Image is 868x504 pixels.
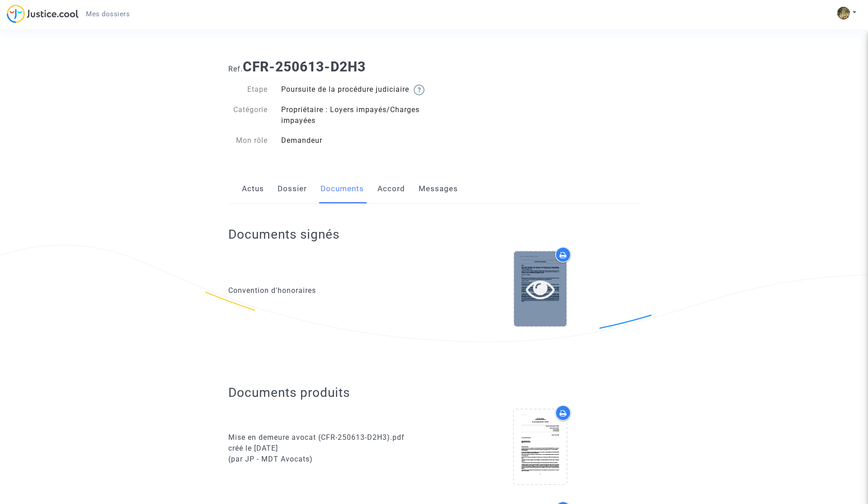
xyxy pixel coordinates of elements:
div: Mise en demeure avocat (CFR-250613-D2H3).pdf [228,432,428,443]
div: Poursuite de la procédure judiciaire [274,84,434,95]
div: Catégorie [222,104,275,126]
div: Etape [222,84,275,95]
a: Mes dossiers [79,7,137,21]
div: Mon rôle [222,135,275,146]
div: (par JP - MDT Avocats) [228,454,428,465]
a: Accord [377,174,405,204]
div: Propriétaire : Loyers impayés/Charges impayées [274,104,434,126]
img: ACg8ocLbW-NaxEEnE6yjrwkV2e2bexOssPOYIlS9KnlHK6ZBGDQqBem9=s96-c [837,7,850,19]
span: Mes dossiers [86,10,130,18]
a: Actus [242,174,264,204]
a: Messages [419,174,458,204]
div: Demandeur [274,135,434,146]
div: Convention d'honoraires [228,285,428,296]
span: Ref. [228,65,243,73]
img: jc-logo.svg [7,5,79,23]
h2: Documents signés [228,226,340,242]
a: Documents [321,174,364,204]
img: help.svg [414,85,425,95]
a: Dossier [278,174,307,204]
div: créé le [DATE] [228,443,428,454]
b: CFR-250613-D2H3 [243,59,366,75]
h2: Documents produits [228,385,640,400]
